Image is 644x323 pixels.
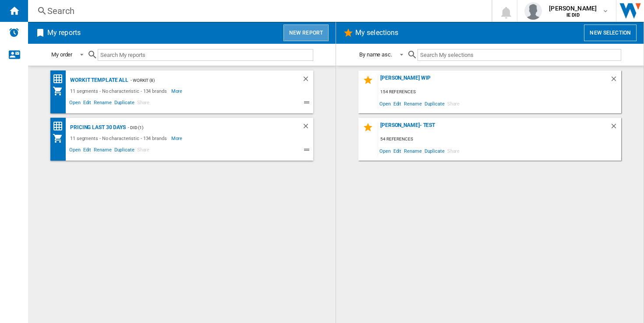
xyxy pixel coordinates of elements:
[446,98,461,109] span: Share
[418,49,621,61] input: Search My selections
[283,25,329,41] button: New report
[423,145,446,157] span: Duplicate
[584,25,637,41] button: New selection
[136,146,151,156] span: Share
[392,98,403,109] span: Edit
[378,75,610,87] div: [PERSON_NAME] WIP
[68,98,82,109] span: Open
[378,145,392,157] span: Open
[53,74,68,84] div: Price Matrix
[378,134,621,145] div: 54 references
[68,75,128,86] div: Workit Template All
[549,4,597,13] span: [PERSON_NAME]
[47,5,469,17] div: Search
[68,133,171,144] div: 11 segments - No characteristic - 134 brands
[92,98,113,109] span: Rename
[566,12,580,18] b: IE DID
[446,145,461,157] span: Share
[171,86,184,96] span: More
[524,2,542,20] img: profile.jpg
[51,51,72,58] div: My order
[53,121,68,132] div: Price Matrix
[92,146,113,156] span: Rename
[403,145,423,157] span: Rename
[68,86,171,96] div: 11 segments - No characteristic - 134 brands
[610,122,621,134] div: Delete
[359,51,392,58] div: By name asc.
[378,122,610,134] div: [PERSON_NAME]- Test
[126,122,284,133] div: - DID (1)
[423,98,446,109] span: Duplicate
[68,146,82,156] span: Open
[82,98,93,109] span: Edit
[9,27,19,38] img: alerts-logo.svg
[392,145,403,157] span: Edit
[53,133,68,144] div: My Assortment
[113,98,136,109] span: Duplicate
[82,146,93,156] span: Edit
[354,25,400,41] h2: My selections
[136,98,151,109] span: Share
[403,98,423,109] span: Rename
[113,146,136,156] span: Duplicate
[302,75,313,86] div: Delete
[68,122,126,133] div: Pricing Last 30 days
[46,25,82,41] h2: My reports
[378,98,392,109] span: Open
[53,86,68,96] div: My Assortment
[128,75,284,86] div: - Workit (8)
[378,87,621,98] div: 154 references
[171,133,184,144] span: More
[98,49,313,61] input: Search My reports
[610,75,621,87] div: Delete
[302,122,313,133] div: Delete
